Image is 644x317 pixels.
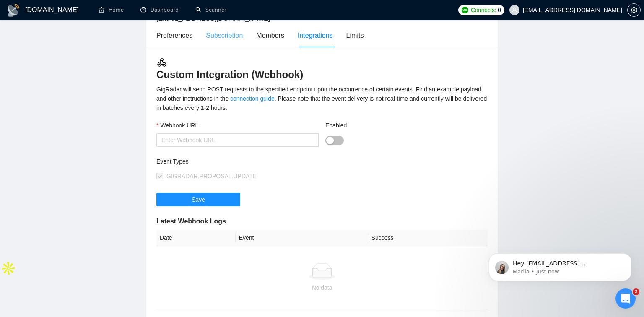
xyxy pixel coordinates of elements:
a: homeHome [99,6,124,13]
label: Event Types [156,157,189,166]
input: Webhook URL [156,133,319,147]
span: 2 [633,288,639,295]
span: [EMAIL_ADDRESS][DOMAIN_NAME] [156,15,270,22]
label: Enabled [325,121,347,130]
span: setting [628,7,640,13]
th: Date [156,230,236,246]
img: logo [7,4,20,17]
th: Event [236,230,368,246]
span: Save [192,195,205,204]
span: 0 [498,5,501,15]
button: Enabled [325,136,344,145]
span: GIGRADAR.PROPOSAL.UPDATE [166,173,257,179]
span: Connects: [471,5,496,15]
a: searchScanner [195,6,226,13]
iframe: Intercom notifications message [476,236,644,294]
h5: Latest Webhook Logs [156,216,488,226]
a: connection guide [230,95,275,102]
span: user [512,7,517,13]
label: Webhook URL [156,121,198,130]
button: Save [156,193,240,206]
button: setting [627,3,641,17]
a: setting [627,7,641,13]
h3: Custom Integration (Webhook) [156,57,488,81]
div: Subscription [206,30,243,41]
div: Integrations [298,30,333,41]
img: webhook.3a52c8ec.svg [156,57,167,68]
img: upwork-logo.png [462,7,468,13]
th: Success [368,230,488,246]
div: No data [160,283,484,292]
div: Limits [346,30,364,41]
a: dashboardDashboard [140,6,179,13]
div: Members [256,30,284,41]
div: Preferences [156,30,192,41]
div: GigRadar will send POST requests to the specified endpoint upon the occurrence of certain events.... [156,85,488,112]
iframe: Intercom live chat [615,288,636,309]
